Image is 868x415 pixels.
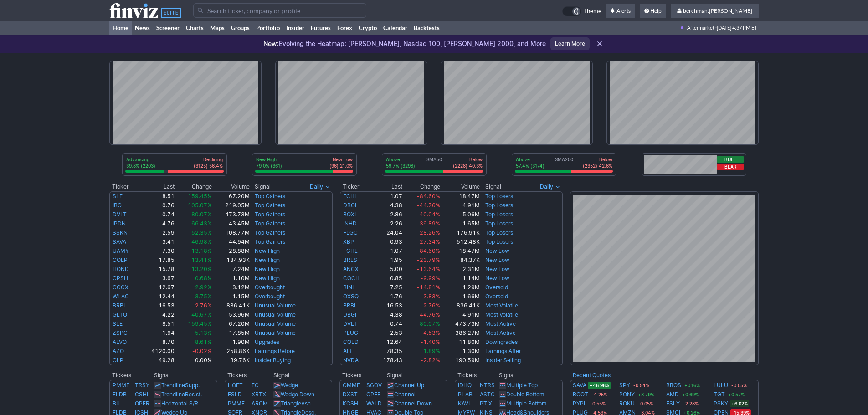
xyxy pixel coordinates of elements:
[212,182,250,191] th: Volume
[212,265,250,274] td: 7.24M
[666,381,681,390] a: BROS
[256,163,282,169] p: 79.0% (361)
[113,202,122,209] a: IBG
[485,348,521,354] a: Earnings After
[441,265,480,274] td: 2.31M
[371,310,403,319] td: 4.38
[417,220,440,227] span: -39.89%
[485,338,518,345] a: Downgrades
[441,219,480,228] td: 1.65M
[371,319,403,328] td: 0.74
[253,21,283,35] a: Portfolio
[188,202,212,209] span: 105.07%
[195,284,212,291] span: 2.92%
[485,293,508,300] a: Oversold
[263,39,546,48] p: Evolving the Heatmap: [PERSON_NAME], Nasdaq 100, [PERSON_NAME] 2000, and More
[255,293,285,300] a: Overbought
[441,182,480,191] th: Volume
[371,301,403,310] td: 16.53
[255,311,296,318] a: Unusual Volume
[153,21,183,35] a: Screener
[666,399,680,408] a: FSLY
[191,266,212,272] span: 13.20%
[139,328,175,338] td: 1.64
[371,182,403,191] th: Last
[506,382,538,389] a: Multiple Top
[343,357,359,364] a: NVDA
[343,400,358,407] a: KCSH
[281,382,298,389] a: Wedge
[161,382,185,389] span: Trendline
[516,156,544,163] p: Above
[485,247,509,254] a: New Low
[506,391,544,398] a: Double Bottom
[161,391,202,398] a: TrendlineResist.
[480,382,495,389] a: NTRS
[515,156,613,170] div: SMA200
[441,246,480,256] td: 18.47M
[113,256,128,263] a: COEP
[394,391,416,398] a: Channel
[516,163,544,169] p: 57.4% (3174)
[417,229,440,236] span: -28.26%
[371,191,403,201] td: 1.07
[188,193,212,200] span: 159.45%
[550,37,590,50] a: Learn More
[441,201,480,210] td: 4.91M
[343,266,359,272] a: ANGX
[195,329,212,336] span: 5.13%
[191,229,212,236] span: 52.35%
[343,275,360,282] a: COCH
[366,400,382,407] a: WALD
[371,274,403,283] td: 0.85
[256,156,282,163] p: New High
[371,256,403,265] td: 1.95
[441,210,480,219] td: 5.06M
[194,156,223,163] p: Declining
[562,6,601,16] a: Theme
[255,266,280,272] a: New High
[255,284,285,291] a: Overbought
[135,382,149,389] a: TRSY
[343,302,355,309] a: BRBI
[485,311,518,318] a: Most Volatile
[714,399,728,408] a: PSKY
[228,391,242,398] a: FSLD
[371,328,403,338] td: 2.53
[212,246,250,256] td: 28.88M
[135,391,148,398] a: CSHI
[386,156,415,163] p: Above
[485,183,501,190] span: Signal
[441,310,480,319] td: 4.91M
[188,320,212,327] span: 159.45%
[606,4,635,18] a: Alerts
[480,391,495,398] a: ASTC
[441,256,480,265] td: 84.37K
[191,311,212,318] span: 40.67%
[161,391,185,398] span: Trendline
[458,382,472,389] a: IDHQ
[139,210,175,219] td: 0.74
[139,310,175,319] td: 4.22
[371,219,403,228] td: 2.26
[340,182,371,191] th: Ticker
[255,247,280,254] a: New High
[441,292,480,301] td: 1.66M
[113,211,127,218] a: DVLT
[113,338,127,345] a: ALVO
[417,284,440,291] span: -14.81%
[161,382,200,389] a: TrendlineSupp.
[371,237,403,246] td: 0.93
[343,311,356,318] a: DBGI
[310,182,323,191] span: Daily
[113,311,127,318] a: GLTO
[417,311,440,318] span: -44.76%
[255,329,296,336] a: Unusual Volume
[255,238,285,245] a: Top Gainers
[441,237,480,246] td: 512.48K
[485,220,513,227] a: Top Losers
[212,319,250,328] td: 67.20M
[281,400,312,407] a: TriangleAsc.
[192,302,212,309] span: -2.76%
[343,284,354,291] a: BINI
